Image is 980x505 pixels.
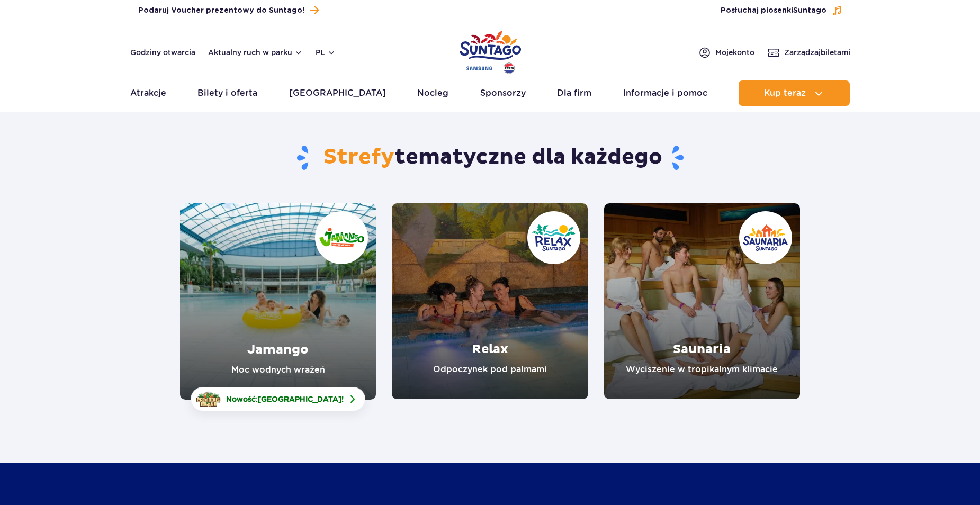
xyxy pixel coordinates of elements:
span: Kup teraz [764,88,806,98]
a: Mojekonto [698,46,754,59]
span: Suntago [793,7,826,14]
a: Park of Poland [460,26,521,75]
button: pl [316,47,336,58]
a: Dla firm [557,80,591,106]
span: Podaruj Voucher prezentowy do Suntago! [138,5,304,16]
h1: tematyczne dla każdego [180,144,800,172]
a: Bilety i oferta [197,80,257,106]
a: Zarządzajbiletami [767,46,850,59]
a: Sponsorzy [480,80,526,106]
button: Posłuchaj piosenkiSuntago [721,5,842,16]
a: Jamango [180,203,376,400]
button: Aktualny ruch w parku [208,48,303,57]
a: Informacje i pomoc [623,80,707,106]
a: Atrakcje [130,80,166,106]
span: [GEOGRAPHIC_DATA] [258,395,341,403]
span: Posłuchaj piosenki [721,5,826,16]
span: Zarządzaj biletami [784,47,850,58]
span: Moje konto [715,47,754,58]
a: [GEOGRAPHIC_DATA] [289,80,386,106]
span: Nowość: ! [226,394,344,404]
a: Relax [392,203,588,399]
span: Strefy [323,144,394,170]
a: Podaruj Voucher prezentowy do Suntago! [138,3,319,17]
a: Godziny otwarcia [130,47,195,58]
a: Saunaria [604,203,800,399]
a: Nowość:[GEOGRAPHIC_DATA]! [191,387,365,411]
a: Nocleg [417,80,448,106]
button: Kup teraz [739,80,850,106]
